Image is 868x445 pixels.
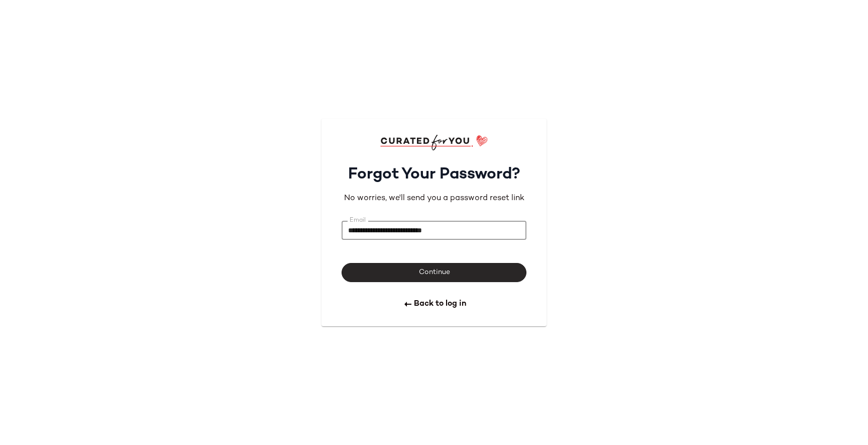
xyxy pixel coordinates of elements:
button: Continue [342,263,526,282]
h1: Forgot Your Password? [342,150,526,193]
p: No worries, we'll send you a password reset link [342,193,526,205]
span: Continue [418,269,450,277]
a: Back to log in [342,298,526,310]
img: cfy_login_logo.DGdB1djN.svg [380,135,488,150]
